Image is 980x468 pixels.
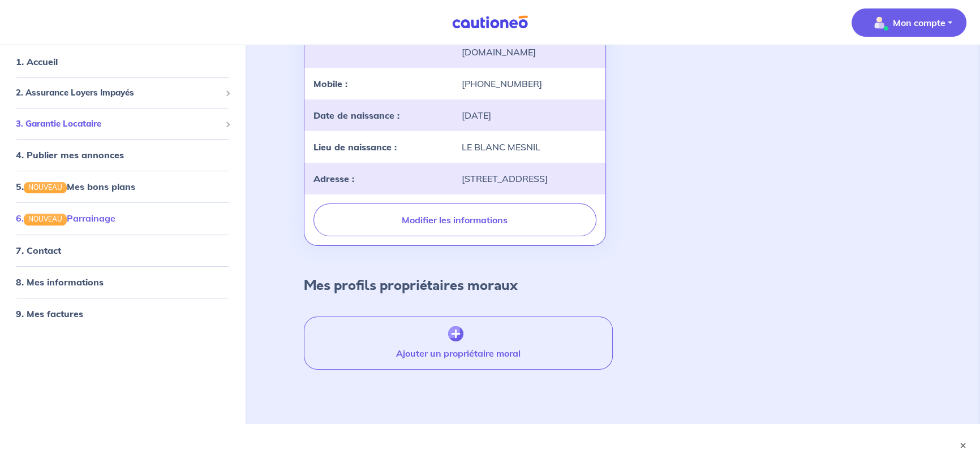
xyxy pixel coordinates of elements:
strong: Adresse : [313,173,354,184]
div: 7. Contact [5,239,240,262]
div: 5.NOUVEAUMes bons plans [5,176,240,198]
div: [STREET_ADDRESS] [455,172,603,185]
div: 9. Mes factures [5,302,240,325]
button: Modifier les informations [313,203,596,236]
a: 6.NOUVEAUParrainage [16,213,115,224]
a: 5.NOUVEAUMes bons plans [16,181,135,193]
h4: Mes profils propriétaires moraux [304,278,518,294]
div: 3. Garantie Locataire [5,113,240,135]
div: 1. Accueil [5,51,240,73]
span: 2. Assurance Loyers Impayés [16,87,221,100]
div: 6.NOUVEAUParrainage [5,207,240,230]
div: [PHONE_NUMBER] [455,77,603,90]
a: 1. Accueil [16,57,58,68]
strong: Date de naissance : [313,110,399,121]
button: × [957,440,969,451]
button: Ajouter un propriétaire moral [304,317,613,370]
img: createProprietor [448,326,463,342]
a: 9. Mes factures [16,308,83,319]
a: 8. Mes informations [16,276,104,288]
span: 3. Garantie Locataire [16,118,221,131]
strong: Mobile : [313,78,347,89]
img: illu_account_valid_menu.svg [870,14,888,32]
div: LE BLANC MESNIL [455,140,603,154]
div: 8. Mes informations [5,271,240,293]
strong: Lieu de naissance : [313,141,397,153]
p: Mon compte [893,16,945,29]
img: Cautioneo [448,15,532,29]
button: illu_account_valid_menu.svgMon compte [852,8,966,37]
div: 2. Assurance Loyers Impayés [5,83,240,105]
a: 4. Publier mes annonces [16,150,124,161]
div: [DATE] [455,109,603,122]
div: 4. Publier mes annonces [5,144,240,167]
a: 7. Contact [16,245,61,256]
